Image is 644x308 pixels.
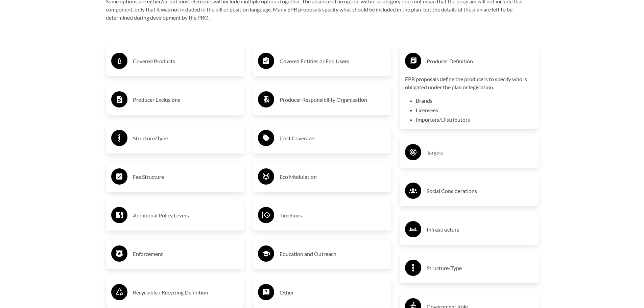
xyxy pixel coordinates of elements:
[416,97,533,105] li: Brands
[133,94,239,105] h3: Producer Exclusions
[427,56,533,67] h3: Producer Definition
[280,133,386,144] h3: Cost Coverage
[280,287,386,298] h3: Other
[280,248,386,259] h3: Education and Outreach
[416,106,533,114] li: Licensees
[280,94,386,105] h3: Producer Responsibility Organization
[280,210,386,221] h3: Timelines
[133,56,239,67] h3: Covered Products
[133,210,239,221] h3: Additional Policy Levers
[133,287,239,298] h3: Recyclable / Recycling Definition
[133,133,239,144] h3: Structure/Type
[280,171,386,182] h3: Eco Modulation
[405,75,533,91] p: EPR proposals define the producers to specify who is obligated under the plan or legislation.
[416,116,533,124] li: Importers/Distributors
[133,171,239,182] h3: Fee Structure
[427,186,533,196] h3: Social Considerations
[427,224,533,235] h3: Infrastructure
[427,263,533,274] h3: Structure/Type
[133,248,239,259] h3: Enforcement
[427,147,533,158] h3: Targets
[280,56,386,67] h3: Covered Entities or End Users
